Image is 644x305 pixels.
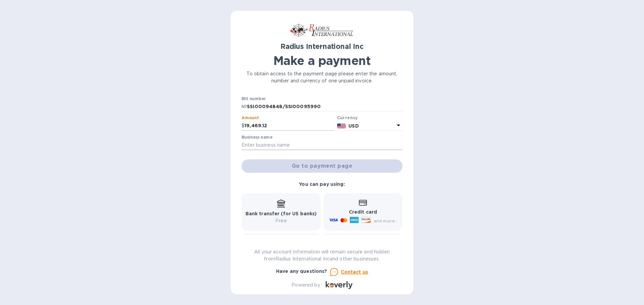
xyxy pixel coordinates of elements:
[349,209,377,215] b: Credit card
[241,122,245,129] p: $
[246,211,317,216] b: Bank transfer (for US banks)
[299,181,345,187] b: You can pay using:
[241,116,259,120] label: Amount
[245,121,334,131] input: 0.00
[241,103,247,110] p: №
[341,269,368,275] u: Contact us
[241,140,402,150] input: Enter business name
[276,269,327,274] b: Have any questions?
[291,282,320,289] p: Powered by
[241,97,266,101] label: Bill number
[241,135,272,139] label: Business name
[337,115,358,120] b: Currency
[246,217,317,224] p: Free
[374,218,398,223] span: and more...
[348,123,359,129] b: USD
[337,124,346,128] img: USD
[241,70,402,84] p: To obtain access to the payment page please enter the amount, number and currency of one unpaid i...
[247,102,402,112] input: Enter bill number
[280,42,364,51] b: Radius International Inc
[241,54,402,68] h1: Make a payment
[241,248,402,262] p: All your account information will remain secure and hidden from Radius International Inc and othe...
